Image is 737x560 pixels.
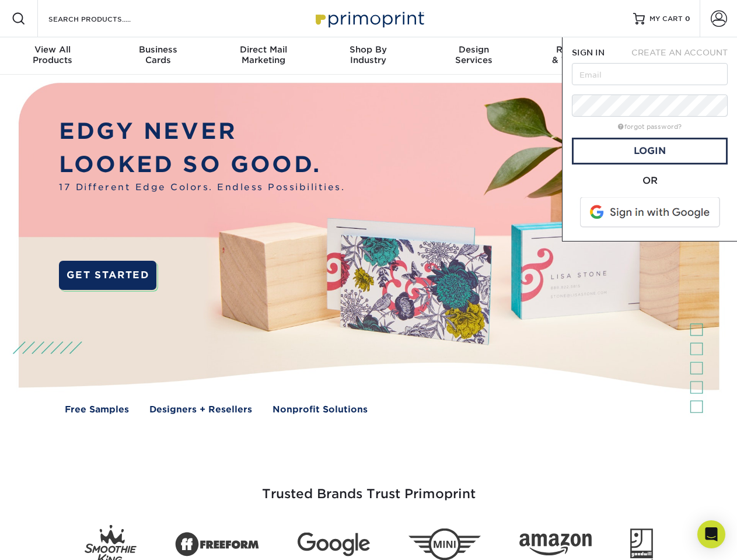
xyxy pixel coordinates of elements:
p: EDGY NEVER [59,115,345,148]
input: SEARCH PRODUCTS..... [47,12,161,26]
span: Direct Mail [211,44,316,55]
img: Google [298,533,370,556]
a: BusinessCards [105,37,210,75]
p: LOOKED SO GOOD. [59,148,345,181]
a: GET STARTED [59,261,156,290]
span: Design [421,44,526,55]
img: Amazon [519,534,592,556]
a: Designers + Resellers [149,403,252,416]
div: Marketing [211,44,316,65]
span: 17 Different Edge Colors. Endless Possibilities. [59,181,345,194]
input: Email [572,63,728,85]
a: Resources& Templates [526,37,631,75]
span: 0 [685,15,690,23]
span: Business [105,44,210,55]
div: OR [572,174,728,188]
a: DesignServices [421,37,526,75]
img: Goodwill [630,528,653,560]
div: Cards [105,44,210,65]
span: CREATE AN ACCOUNT [631,48,728,57]
img: Primoprint [310,6,427,31]
div: Services [421,44,526,65]
a: Free Samples [65,403,129,416]
div: Industry [316,44,421,65]
span: MY CART [649,14,683,24]
a: Direct MailMarketing [211,37,316,75]
h3: Trusted Brands Trust Primoprint [27,459,710,516]
span: Shop By [316,44,421,55]
div: & Templates [526,44,631,65]
a: Shop ByIndustry [316,37,421,75]
a: Nonprofit Solutions [273,403,368,416]
div: Open Intercom Messenger [697,520,725,548]
span: SIGN IN [572,48,605,57]
a: Login [572,138,728,164]
a: forgot password? [618,123,682,131]
span: Resources [526,44,631,55]
iframe: Google Customer Reviews [3,524,99,556]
